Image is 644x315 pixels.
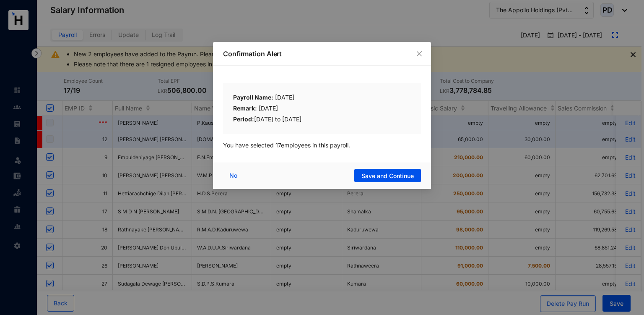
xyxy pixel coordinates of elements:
span: close [416,50,423,57]
b: Period: [233,115,254,123]
button: Save and Continue [354,169,421,182]
div: [DATE] [233,93,411,104]
b: Payroll Name: [233,94,273,101]
b: Remark: [233,105,257,112]
div: [DATE] to [DATE] [233,115,411,124]
button: Close [415,49,424,58]
div: [DATE] [233,104,411,115]
span: Save and Continue [361,172,414,180]
button: No [223,169,246,182]
p: Confirmation Alert [223,49,421,59]
span: No [229,171,237,180]
span: You have selected 17 employees in this payroll. [223,142,350,149]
